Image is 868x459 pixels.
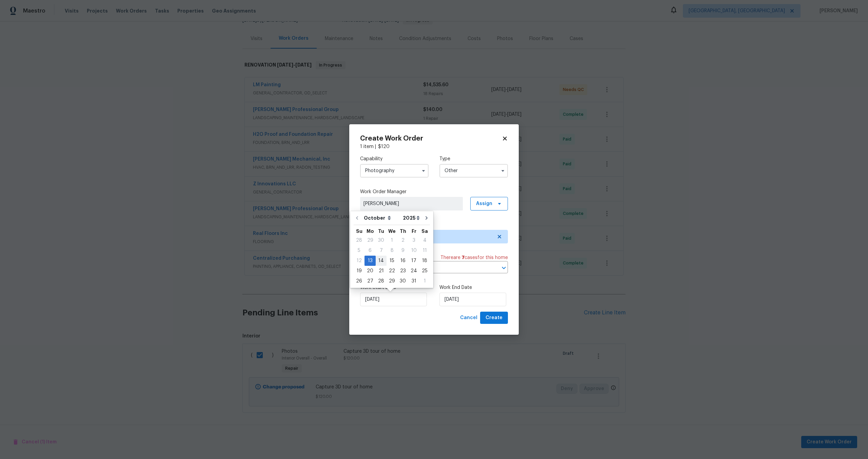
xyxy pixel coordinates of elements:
[363,200,459,207] span: [PERSON_NAME]
[397,256,408,266] div: Thu Oct 16 2025
[397,276,408,286] div: 30
[387,236,397,245] div: 1
[439,164,508,178] input: Select...
[419,256,430,265] div: 18
[440,254,508,261] span: There are case s for this home
[397,236,408,245] div: 2
[364,276,376,286] div: Mon Oct 27 2025
[354,235,364,245] div: Sun Sep 28 2025
[397,276,408,286] div: Thu Oct 30 2025
[376,276,387,286] div: Tue Oct 28 2025
[376,245,387,256] div: Tue Oct 07 2025
[408,256,419,265] div: 17
[419,167,428,175] button: Show options
[364,245,376,256] div: Mon Oct 06 2025
[421,229,428,234] abbr: Saturday
[352,211,362,225] button: Go to previous month
[376,266,387,276] div: Tue Oct 21 2025
[408,266,419,276] div: 24
[362,213,401,223] select: Month
[419,266,430,276] div: 25
[408,276,419,286] div: 31
[408,246,419,255] div: 10
[360,135,502,142] h2: Create Work Order
[354,246,364,255] div: 5
[376,256,387,265] div: 14
[354,266,364,276] div: Sun Oct 19 2025
[439,284,508,291] label: Work End Date
[364,266,376,276] div: 20
[376,276,387,286] div: 28
[378,229,384,234] abbr: Tuesday
[360,155,429,162] label: Capability
[354,276,364,286] div: Sun Oct 26 2025
[364,236,376,245] div: 29
[387,256,397,265] div: 15
[499,263,509,273] button: Open
[364,256,376,266] div: Mon Oct 13 2025
[419,236,430,245] div: 4
[408,276,419,286] div: Fri Oct 31 2025
[364,235,376,245] div: Mon Sep 29 2025
[421,211,432,225] button: Go to next month
[376,256,387,266] div: Tue Oct 14 2025
[364,276,376,286] div: 27
[397,266,408,276] div: Thu Oct 23 2025
[397,246,408,255] div: 9
[457,312,480,324] button: Cancel
[387,276,397,286] div: Wed Oct 29 2025
[460,314,477,322] span: Cancel
[412,229,416,234] abbr: Friday
[376,246,387,255] div: 7
[419,276,430,286] div: 1
[408,235,419,245] div: Fri Oct 03 2025
[388,229,396,234] abbr: Wednesday
[480,312,508,324] button: Create
[378,144,390,149] span: $ 120
[387,256,397,266] div: Wed Oct 15 2025
[376,235,387,245] div: Tue Sep 30 2025
[419,266,430,276] div: Sat Oct 25 2025
[356,229,362,234] abbr: Sunday
[387,266,397,276] div: Wed Oct 22 2025
[354,236,364,245] div: 28
[360,221,508,228] label: Trade Partner
[400,229,406,234] abbr: Thursday
[376,266,387,276] div: 21
[360,143,508,150] div: 1 item |
[408,266,419,276] div: Fri Oct 24 2025
[360,188,508,195] label: Work Order Manager
[387,266,397,276] div: 22
[364,256,376,265] div: 13
[354,256,364,266] div: Sun Oct 12 2025
[354,256,364,265] div: 12
[387,245,397,256] div: Wed Oct 08 2025
[397,245,408,256] div: Thu Oct 09 2025
[397,266,408,276] div: 23
[419,235,430,245] div: Sat Oct 04 2025
[419,276,430,286] div: Sat Nov 01 2025
[419,246,430,255] div: 11
[408,245,419,256] div: Fri Oct 10 2025
[476,200,492,207] span: Assign
[439,155,508,162] label: Type
[376,236,387,245] div: 30
[408,236,419,245] div: 3
[367,229,374,234] abbr: Monday
[364,246,376,255] div: 6
[387,276,397,286] div: 29
[408,256,419,266] div: Fri Oct 17 2025
[486,314,502,322] span: Create
[397,235,408,245] div: Thu Oct 02 2025
[360,293,427,306] input: M/D/YYYY
[462,255,465,260] span: 7
[360,164,429,178] input: Select...
[439,293,506,306] input: M/D/YYYY
[397,256,408,265] div: 16
[354,276,364,286] div: 26
[419,245,430,256] div: Sat Oct 11 2025
[419,256,430,266] div: Sat Oct 18 2025
[387,246,397,255] div: 8
[354,266,364,276] div: 19
[499,167,507,175] button: Show options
